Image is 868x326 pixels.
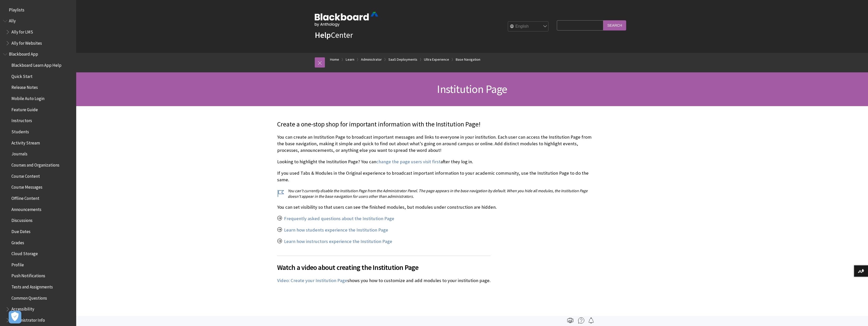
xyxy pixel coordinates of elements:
[9,311,21,323] button: Open Preferences
[603,20,626,30] input: Search
[424,56,449,63] a: Ultra Experience
[11,72,33,79] span: Quick Start
[11,117,32,123] span: Instructors
[11,260,24,267] span: Profile
[11,127,29,134] span: Students
[11,238,24,245] span: Grades
[11,283,53,289] span: Tests and Assignments
[11,139,40,145] span: Activity Stream
[277,262,491,273] span: Watch a video about creating the Institution Page
[361,56,382,63] a: Administrator
[11,249,38,256] span: Cloud Storage
[277,278,347,284] a: Video: Create your Institution Page
[3,17,73,47] nav: Book outline for Anthology Ally Help
[11,28,33,35] span: Ally for LMS
[11,39,42,46] span: Ally for Websites
[437,82,507,96] span: Institution Page
[11,272,45,279] span: Push Notifications
[11,205,41,212] span: Announcements
[315,12,378,27] img: Blackboard by Anthology
[11,161,59,168] span: Courses and Organizations
[277,120,592,129] p: Create a one-stop shop for important information with the Institution Page!
[11,305,34,312] span: Accessibility
[3,6,73,14] nav: Book outline for Playlists
[277,204,592,210] p: You can set visibility so that users can see the finished modules, but modules under construction...
[11,294,47,301] span: Common Questions
[277,170,592,183] p: If you used Tabs & Modules in the Original experience to broadcast important information to your ...
[11,150,27,157] span: Journals
[588,317,594,323] img: Follow this page
[315,30,353,40] a: HelpCenter
[456,56,480,63] a: Base Navigation
[578,317,584,323] img: More help
[11,194,39,201] span: Offline Content
[277,134,592,154] p: You can create an Institution Page to broadcast important messages and links to everyone in your ...
[346,56,354,63] a: Learn
[11,216,33,223] span: Discussions
[376,159,440,165] a: change the page users visit first
[9,6,24,12] span: Playlists
[567,317,573,323] img: Print
[277,188,592,199] p: You can't currently disable the Institution Page from the Administrator Panel. The page appears i...
[11,172,40,179] span: Course Content
[11,183,42,190] span: Course Messages
[277,277,491,284] p: shows you how to customize and add modules to your institution page.
[508,22,549,32] select: Site Language Selector
[9,17,16,24] span: Ally
[284,238,392,244] a: Learn how instructors experience the Institution Page
[315,30,331,40] strong: Help
[11,105,38,112] span: Feature Guide
[9,50,38,57] span: Blackboard App
[330,56,339,63] a: Home
[284,227,388,233] a: Learn how students experience the Institution Page
[11,61,61,68] span: Blackboard Learn App Help
[11,83,38,90] span: Release Notes
[11,316,45,323] span: Administrator Info
[11,227,30,234] span: Due Dates
[277,158,592,165] p: Looking to highlight the Institution Page? You can after they log in.
[3,50,73,324] nav: Book outline for Blackboard App Help
[284,216,394,222] a: Frequently asked questions about the Institution Page
[11,94,44,101] span: Mobile Auto Login
[388,56,417,63] a: SaaS Deployments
